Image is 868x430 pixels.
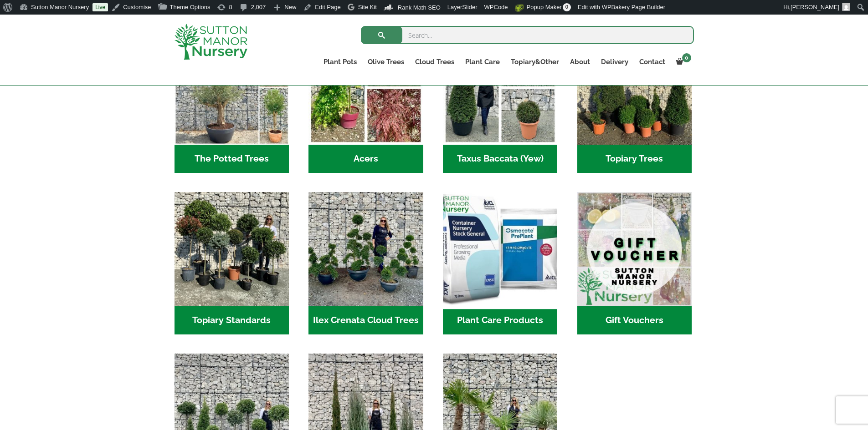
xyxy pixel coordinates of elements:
img: Home - IMG 5223 [175,192,289,306]
h2: The Potted Trees [175,145,289,173]
h2: Acers [308,145,423,173]
img: Home - food and soil [440,189,560,309]
a: Delivery [596,56,634,68]
img: Home - Untitled Project [443,30,557,145]
h2: Taxus Baccata (Yew) [443,145,557,173]
img: Home - C8EC7518 C483 4BAA AA61 3CAAB1A4C7C4 1 201 a [577,30,692,145]
span: Rank Math SEO [398,4,441,11]
h2: Topiary Standards [175,306,289,334]
a: Cloud Trees [410,56,460,68]
a: Topiary&Other [505,56,565,68]
a: Live [92,3,108,11]
h2: Ilex Crenata Cloud Trees [308,306,423,334]
a: Visit product category Plant Care Products [443,192,557,334]
a: Olive Trees [362,56,410,68]
a: About [565,56,596,68]
a: Visit product category Ilex Crenata Cloud Trees [308,192,423,334]
a: Plant Pots [318,56,362,68]
a: Visit product category Topiary Trees [577,30,692,173]
span: 0 [682,53,691,62]
a: Visit product category Acers [308,30,423,173]
input: Search... [361,26,694,44]
h2: Plant Care Products [443,306,557,334]
a: Visit product category The Potted Trees [175,30,289,173]
a: 0 [671,56,694,68]
a: Plant Care [460,56,505,68]
a: Visit product category Gift Vouchers [577,192,692,334]
a: Visit product category Topiary Standards [175,192,289,334]
span: 0 [563,3,571,11]
span: [PERSON_NAME] [791,4,839,10]
span: Site Kit [358,4,377,10]
h2: Gift Vouchers [577,306,692,334]
a: Visit product category Taxus Baccata (Yew) [443,30,557,173]
img: Home - Untitled Project 4 [308,30,423,145]
a: Contact [634,56,671,68]
img: logo [175,24,247,60]
img: Home - new coll [175,30,289,145]
img: Home - MAIN [577,192,692,306]
h2: Topiary Trees [577,145,692,173]
img: Home - 9CE163CB 973F 4905 8AD5 A9A890F87D43 [308,192,423,306]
